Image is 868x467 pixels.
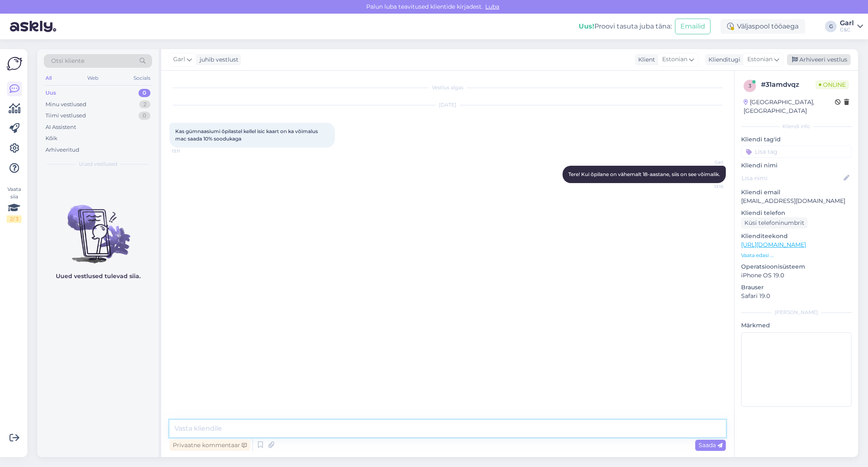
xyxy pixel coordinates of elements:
[747,55,773,64] span: Estonian
[741,209,851,217] p: Kliendi telefon
[742,174,842,183] input: Lisa nimi
[741,188,851,197] p: Kliendi email
[741,292,851,300] p: Safari 19.0
[741,241,806,248] a: [URL][DOMAIN_NAME]
[741,145,851,158] input: Lisa tag
[816,80,849,89] span: Online
[56,272,141,281] p: Uued vestlused tulevad siia.
[741,217,808,229] div: Küsi telefoninumbrit
[568,171,720,177] span: Tere! Kui õpilane on vähemalt 18-aastane, siis on see võimalik.
[692,159,723,165] span: Garl
[741,232,851,241] p: Klienditeekond
[741,123,851,130] div: Kliendi info
[787,54,851,65] div: Arhiveeri vestlus
[840,20,863,33] a: GarlC&C
[45,89,56,97] div: Uus
[635,55,655,64] div: Klient
[825,21,837,32] div: G
[662,55,687,64] span: Estonian
[138,89,150,97] div: 0
[45,134,57,143] div: Kõik
[139,100,150,109] div: 2
[173,55,185,64] span: Garl
[705,55,740,64] div: Klienditugi
[741,262,851,271] p: Operatsioonisüsteem
[45,100,86,109] div: Minu vestlused
[579,21,672,31] div: Proovi tasuta juba täna:
[45,123,76,131] div: AI Assistent
[741,321,851,330] p: Märkmed
[45,112,86,120] div: Tiimi vestlused
[741,271,851,280] p: iPhone OS 19.0
[840,20,854,26] div: Garl
[172,148,203,154] span: 13:11
[169,101,726,109] div: [DATE]
[749,83,751,89] span: 3
[720,19,805,34] div: Väljaspool tööaega
[45,146,79,154] div: Arhiveeritud
[483,3,502,10] span: Luba
[196,55,238,64] div: juhib vestlust
[579,22,594,30] b: Uus!
[675,19,711,34] button: Emailid
[169,440,250,451] div: Privaatne kommentaar
[761,80,816,90] div: # 31amdvqz
[79,160,117,168] span: Uued vestlused
[699,441,723,449] span: Saada
[138,112,150,120] div: 0
[7,186,21,223] div: Vaata siia
[744,98,835,115] div: [GEOGRAPHIC_DATA], [GEOGRAPHIC_DATA]
[37,190,159,264] img: No chats
[741,161,851,170] p: Kliendi nimi
[840,26,854,33] div: C&C
[741,135,851,144] p: Kliendi tag'id
[7,56,22,71] img: Askly Logo
[7,215,21,223] div: 2 / 3
[741,252,851,259] p: Vaata edasi ...
[741,283,851,292] p: Brauser
[741,197,851,205] p: [EMAIL_ADDRESS][DOMAIN_NAME]
[175,128,319,142] span: Kas gümnaasiumi õpilastel kellel isic kaart on ka võimalus mac saada 10% soodukaga
[741,309,851,316] div: [PERSON_NAME]
[44,73,53,83] div: All
[692,183,723,190] span: 13:15
[51,57,84,65] span: Otsi kliente
[169,84,726,91] div: Vestlus algas
[86,73,100,83] div: Web
[132,73,152,83] div: Socials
